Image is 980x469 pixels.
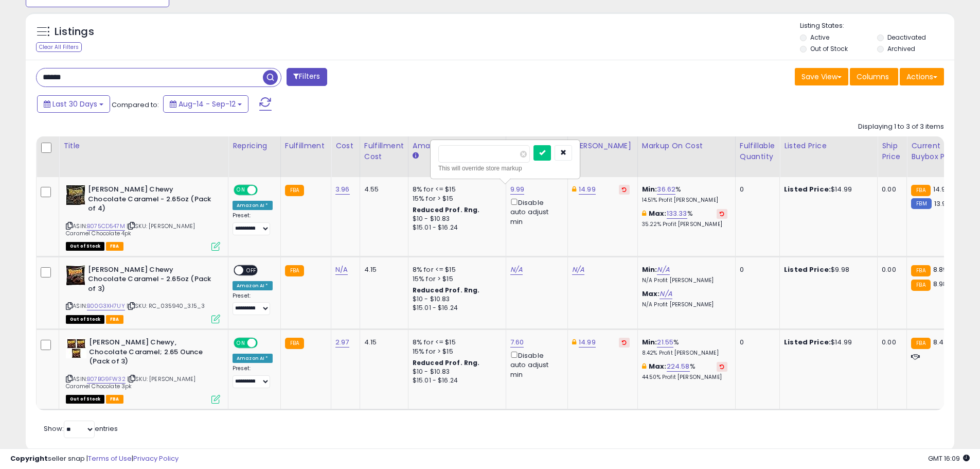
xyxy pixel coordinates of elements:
small: FBM [911,198,931,209]
span: OFF [243,266,260,274]
button: Columns [850,68,898,85]
div: ASIN: [66,338,220,403]
div: 0.00 [882,265,899,274]
a: B00G3XH7UY [87,302,125,310]
small: FBA [911,265,930,276]
div: $15.01 - $16.24 [413,376,498,385]
button: Last 30 Days [37,95,110,113]
span: 2025-10-13 16:09 GMT [928,454,970,463]
label: Archived [887,44,915,53]
span: FBA [106,315,123,324]
div: $9.98 [784,265,869,274]
a: 3.96 [335,184,350,195]
button: Filters [287,68,327,86]
a: 36.62 [657,184,675,195]
a: B07BG9FW32 [87,375,126,384]
span: Columns [857,72,889,82]
span: | SKU: RC_035940_3.15_3 [127,302,205,310]
div: 15% for > $15 [413,194,498,203]
p: 44.50% Profit [PERSON_NAME] [642,374,727,381]
img: 41vDxCyHkDL._SL40_.jpg [66,265,85,286]
div: 0.00 [882,338,899,347]
span: ON [235,339,247,348]
b: Listed Price: [784,337,831,347]
th: The percentage added to the cost of goods (COGS) that forms the calculator for Min & Max prices. [637,136,735,177]
b: Max: [649,209,667,218]
div: 15% for > $15 [413,274,498,284]
div: Disable auto adjust min [510,350,560,379]
b: Min: [642,184,657,194]
b: Min: [642,337,657,347]
label: Active [810,33,829,42]
p: 8.42% Profit [PERSON_NAME] [642,350,727,357]
small: FBA [285,338,304,349]
span: Show: entries [44,424,118,433]
h5: Listings [55,25,94,39]
div: 8% for <= $15 [413,338,498,347]
a: 224.58 [667,361,690,372]
div: 8% for <= $15 [413,265,498,274]
div: $15.01 - $16.24 [413,304,498,312]
a: 9.99 [510,184,525,195]
small: FBA [911,280,930,291]
div: 0 [740,265,772,274]
span: | SKU: [PERSON_NAME] Caramel Chocolate 4pk [66,222,195,237]
div: Repricing [233,141,276,151]
span: ON [235,186,247,195]
span: Aug-14 - Sep-12 [179,99,236,109]
small: FBA [285,185,304,196]
span: 14.99 [933,184,950,194]
button: Save View [795,68,848,85]
div: % [642,362,727,381]
a: 14.99 [579,184,596,195]
div: $10 - $10.83 [413,368,498,376]
a: Privacy Policy [133,454,179,463]
div: Amazon AI * [233,281,273,290]
div: $10 - $10.83 [413,215,498,223]
div: ASIN: [66,265,220,322]
div: Preset: [233,292,273,316]
div: Fulfillment [285,141,327,151]
p: 14.51% Profit [PERSON_NAME] [642,197,727,204]
img: 51eH4+i6d9L._SL40_.jpg [66,338,86,358]
div: Preset: [233,365,273,388]
div: Disable auto adjust min [510,197,560,227]
label: Deactivated [887,33,926,42]
div: Amazon AI * [233,354,273,363]
b: Reduced Prof. Rng. [413,205,480,214]
div: Title [63,141,224,151]
span: FBA [106,395,123,404]
div: seller snap | | [10,454,179,464]
b: Min: [642,265,657,274]
div: 0 [740,185,772,194]
div: % [642,338,727,357]
a: N/A [510,265,523,275]
span: All listings that are currently out of stock and unavailable for purchase on Amazon [66,242,104,251]
div: 15% for > $15 [413,347,498,356]
small: FBA [285,265,304,276]
small: FBA [911,185,930,196]
div: Clear All Filters [36,42,82,52]
div: Markup on Cost [642,141,731,151]
div: Cost [335,141,355,151]
span: All listings that are currently out of stock and unavailable for purchase on Amazon [66,395,104,404]
div: 0.00 [882,185,899,194]
b: Reduced Prof. Rng. [413,358,480,367]
div: This will override store markup [438,163,572,173]
p: N/A Profit [PERSON_NAME] [642,277,727,284]
p: Listing States: [800,21,954,31]
div: Fulfillment Cost [364,141,404,162]
span: 8.98 [933,279,948,289]
img: 511totrxQ+L._SL40_.jpg [66,185,85,205]
span: Compared to: [112,100,159,110]
span: 8.4 [933,337,943,347]
span: OFF [256,186,273,195]
small: FBA [911,338,930,349]
span: Last 30 Days [52,99,97,109]
button: Aug-14 - Sep-12 [163,95,248,113]
b: [PERSON_NAME] Chewy Chocolate Caramel - 2.65oz (Pack of 3) [88,265,213,297]
div: Listed Price [784,141,873,151]
div: % [642,209,727,228]
div: 4.55 [364,185,400,194]
div: Current Buybox Price [911,141,964,162]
